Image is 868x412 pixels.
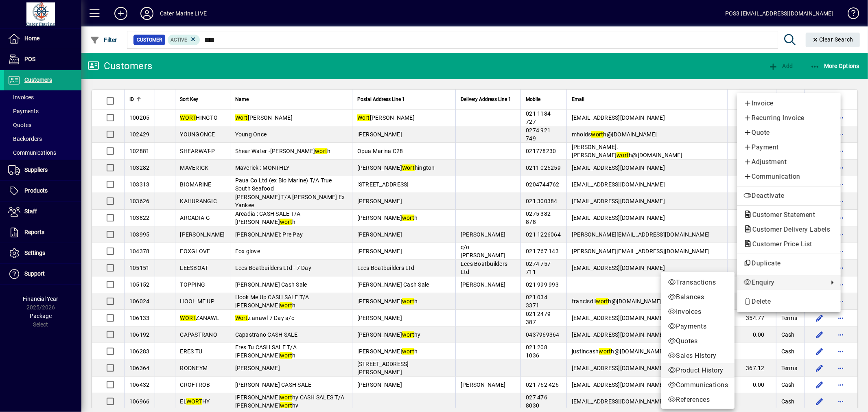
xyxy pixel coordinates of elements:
[668,380,728,390] span: Communications
[743,128,834,138] span: Quote
[743,113,834,123] span: Recurring Invoice
[737,188,841,203] button: Deactivate customer
[668,366,728,375] span: Product History
[743,297,834,307] span: Delete
[668,395,728,405] span: References
[743,278,824,287] span: Enquiry
[743,142,834,152] span: Payment
[668,351,728,361] span: Sales History
[743,99,834,108] span: Invoice
[743,226,834,233] span: Customer Delivery Labels
[668,278,728,287] span: Transactions
[743,191,834,201] span: Deactivate
[668,336,728,346] span: Quotes
[668,322,728,331] span: Payments
[668,307,728,317] span: Invoices
[743,240,816,248] span: Customer Price List
[668,292,728,302] span: Balances
[743,172,834,182] span: Communication
[743,259,834,268] span: Duplicate
[743,157,834,167] span: Adjustment
[743,211,819,219] span: Customer Statement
